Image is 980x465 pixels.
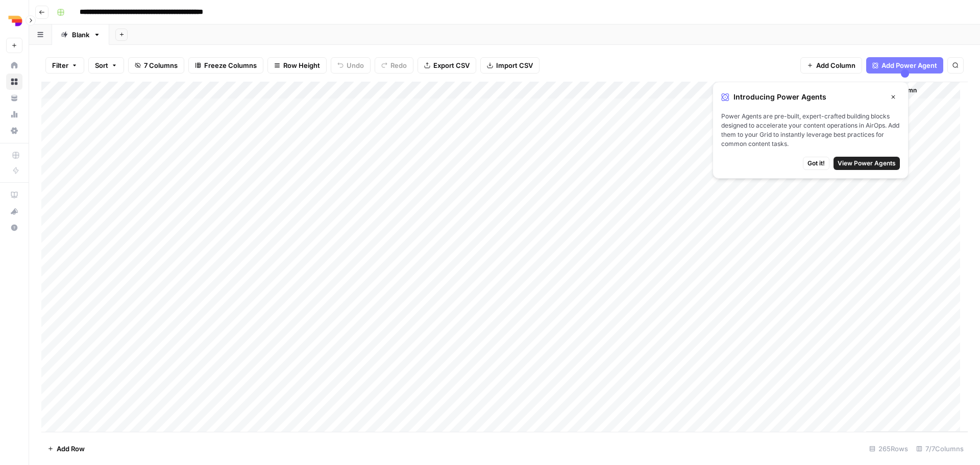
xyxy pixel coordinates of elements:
a: Your Data [6,90,22,106]
a: Blank [52,25,109,45]
span: Row Height [283,60,320,70]
span: Power Agents are pre-built, expert-crafted building blocks designed to accelerate your content op... [721,112,900,149]
div: What's new? [7,204,22,219]
span: View Power Agents [838,159,896,168]
a: Settings [6,123,22,139]
button: Got it! [803,157,829,170]
button: Sort [88,57,124,74]
button: Add Row [41,440,91,457]
button: View Power Agents [834,157,900,170]
span: 7 Columns [144,60,178,70]
button: Import CSV [480,57,540,74]
span: Got it! [807,159,825,168]
span: Add Column [816,60,855,70]
div: Blank [72,30,89,40]
button: Redo [375,57,413,74]
button: Freeze Columns [188,57,263,74]
a: Usage [6,106,22,123]
button: 7 Columns [128,57,184,74]
span: Sort [95,60,108,70]
a: Browse [6,74,22,90]
span: Freeze Columns [204,60,257,70]
span: Undo [347,60,364,70]
button: Export CSV [418,57,476,74]
div: Introducing Power Agents [721,90,900,104]
span: Redo [390,60,407,70]
div: 7/7 Columns [912,440,968,457]
span: Filter [52,60,68,70]
div: 265 Rows [865,440,912,457]
button: Undo [331,57,371,74]
button: Help + Support [6,219,22,236]
span: Add Row [57,444,85,454]
button: Add Power Agent [866,57,943,74]
img: Depends Logo [6,12,24,30]
button: Row Height [267,57,327,74]
span: Import CSV [496,60,533,70]
a: Home [6,57,22,74]
button: Workspace: Depends [6,8,22,34]
button: Add Column [800,57,862,74]
button: Filter [45,57,84,74]
a: AirOps Academy [6,187,22,203]
button: What's new? [6,203,22,219]
span: Add Power Agent [881,60,937,70]
span: Export CSV [433,60,470,70]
